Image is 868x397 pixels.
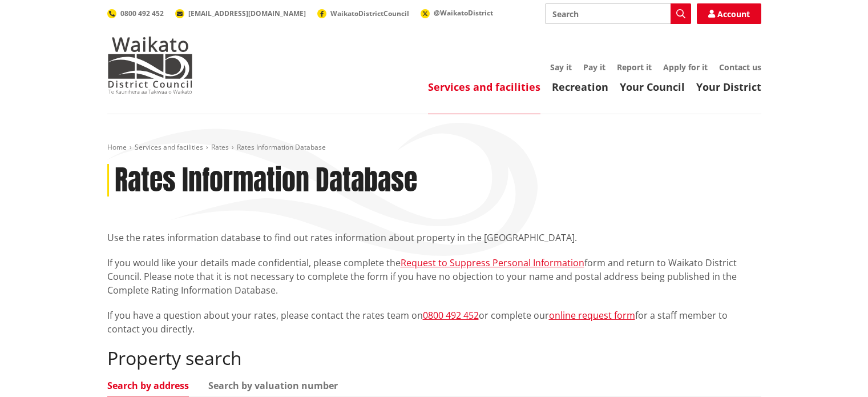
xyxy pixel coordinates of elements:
span: [EMAIL_ADDRESS][DOMAIN_NAME] [188,9,306,18]
span: WaikatoDistrictCouncil [330,9,409,18]
a: Services and facilities [135,142,203,152]
a: Search by valuation number [208,381,338,390]
a: Your District [696,80,761,94]
a: 0800 492 452 [107,9,164,18]
a: Search by address [107,381,189,390]
a: Contact us [719,62,761,73]
a: Report it [617,62,652,73]
span: @WaikatoDistrict [434,8,493,18]
input: Search input [545,3,691,24]
img: Waikato District Council - Te Kaunihera aa Takiwaa o Waikato [107,37,193,94]
p: If you would like your details made confidential, please complete the form and return to Waikato ... [107,256,761,297]
a: Recreation [552,80,608,94]
a: 0800 492 452 [423,309,479,322]
span: 0800 492 452 [120,9,164,18]
a: [EMAIL_ADDRESS][DOMAIN_NAME] [175,9,306,18]
a: online request form [549,309,635,322]
a: Your Council [620,80,685,94]
a: Services and facilities [428,80,540,94]
p: Use the rates information database to find out rates information about property in the [GEOGRAPHI... [107,231,761,244]
nav: breadcrumb [107,143,761,153]
a: Home [107,142,127,152]
h1: Rates Information Database [115,164,417,197]
a: WaikatoDistrictCouncil [317,9,409,18]
a: Rates [211,142,229,152]
a: Account [697,3,761,24]
a: Request to Suppress Personal Information [401,256,584,269]
a: Pay it [583,62,605,73]
h2: Property search [107,347,761,369]
a: Say it [550,62,572,73]
a: Apply for it [663,62,708,73]
span: Rates Information Database [237,142,326,152]
a: @WaikatoDistrict [421,8,493,18]
p: If you have a question about your rates, please contact the rates team on or complete our for a s... [107,308,761,336]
